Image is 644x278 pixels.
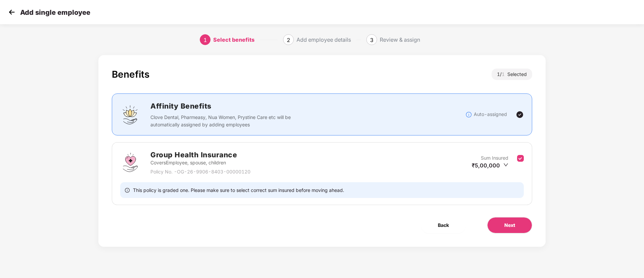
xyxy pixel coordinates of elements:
p: Auto-assigned [474,111,507,118]
img: svg+xml;base64,PHN2ZyBpZD0iQWZmaW5pdHlfQmVuZWZpdHMiIGRhdGEtbmFtZT0iQWZmaW5pdHkgQmVuZWZpdHMiIHhtbG... [120,105,140,125]
p: Add single employee [20,8,90,16]
div: Select benefits [213,34,255,45]
img: svg+xml;base64,PHN2ZyB4bWxucz0iaHR0cDovL3d3dy53My5vcmcvMjAwMC9zdmciIHdpZHRoPSIzMCIgaGVpZ2h0PSIzMC... [7,7,17,17]
span: Next [504,222,515,229]
h2: Affinity Benefits [150,101,392,112]
div: ₹5,00,000 [472,162,508,169]
span: 2 [287,37,290,43]
span: 3 [370,37,373,43]
span: Back [438,222,449,229]
span: info-circle [125,187,130,193]
div: Benefits [112,69,149,80]
button: Next [487,217,532,233]
img: svg+xml;base64,PHN2ZyBpZD0iVGljay0yNHgyNCIgeG1sbnM9Imh0dHA6Ly93d3cudzMub3JnLzIwMDAvc3ZnIiB3aWR0aD... [516,111,524,119]
span: 1 [502,71,507,77]
p: Sum Insured [481,154,508,162]
h2: Group Health Insurance [150,149,250,160]
span: down [503,162,508,167]
div: 1 / Selected [492,69,532,80]
p: Clove Dental, Pharmeasy, Nua Women, Prystine Care etc will be automatically assigned by adding em... [150,114,295,128]
p: Covers Employee, spouse, children [150,159,250,166]
div: Add employee details [296,34,351,45]
span: This policy is graded one. Please make sure to select correct sum insured before moving ahead. [133,187,344,193]
span: 1 [203,37,207,43]
img: svg+xml;base64,PHN2ZyBpZD0iR3JvdXBfSGVhbHRoX0luc3VyYW5jZSIgZGF0YS1uYW1lPSJHcm91cCBIZWFsdGggSW5zdX... [120,152,140,172]
img: svg+xml;base64,PHN2ZyBpZD0iSW5mb18tXzMyeDMyIiBkYXRhLW5hbWU9IkluZm8gLSAzMngzMiIgeG1sbnM9Imh0dHA6Ly... [465,111,472,118]
p: Policy No. - OG-26-9906-8403-00000120 [150,168,250,175]
div: Review & assign [380,34,420,45]
button: Back [421,217,466,233]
